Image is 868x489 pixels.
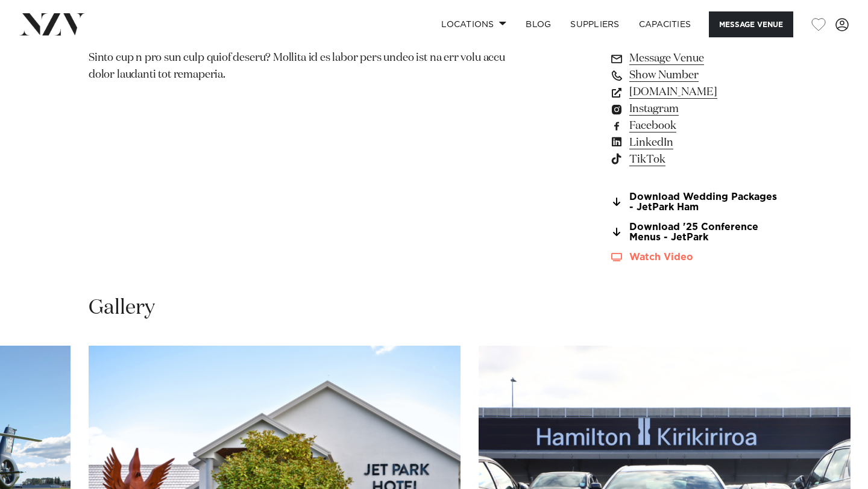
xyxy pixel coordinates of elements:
[609,50,779,67] a: Message Venue
[609,101,779,117] a: Instagram
[432,11,516,37] a: Locations
[609,151,779,168] a: TikTok
[89,294,155,322] h2: Gallery
[709,11,793,37] button: Message Venue
[19,13,85,35] img: nzv-logo.png
[609,252,779,263] a: Watch Video
[516,11,561,37] a: BLOG
[609,222,779,243] a: Download '25 Conference Menus - JetPark
[609,134,779,151] a: LinkedIn
[609,192,779,213] a: Download Wedding Packages - JetPark Ham
[609,117,779,134] a: Facebook
[629,11,701,37] a: Capacities
[609,67,779,84] a: Show Number
[609,84,779,101] a: [DOMAIN_NAME]
[561,11,629,37] a: SUPPLIERS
